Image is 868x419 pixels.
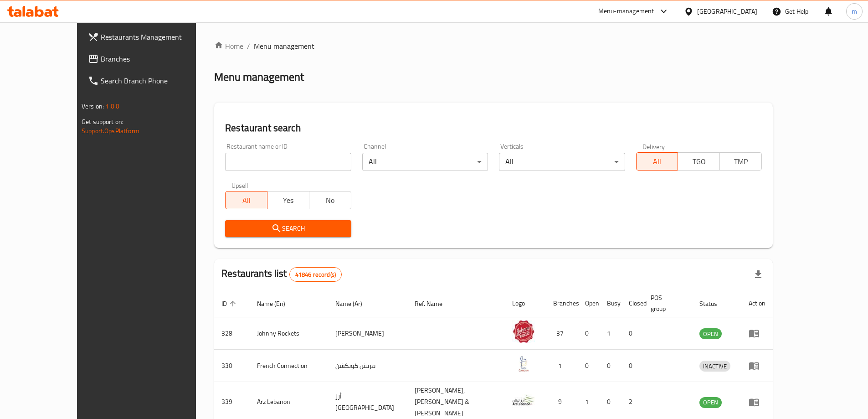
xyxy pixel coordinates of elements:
div: Menu [749,360,765,371]
span: Name (En) [257,298,297,309]
a: Restaurants Management [81,26,222,48]
div: All [362,153,488,171]
a: Support.OpsPlatform [82,125,139,137]
td: 330 [214,350,250,382]
td: Johnny Rockets [250,317,328,350]
nav: breadcrumb [214,41,773,52]
img: Arz Lebanon [512,389,535,412]
button: Search [225,220,351,237]
a: Home [214,41,243,52]
div: Menu [749,397,765,408]
label: Delivery [642,143,665,150]
div: Export file [747,264,769,285]
h2: Menu management [214,70,304,84]
div: OPEN [699,328,722,339]
span: Search [232,223,344,234]
span: Menu management [254,41,314,52]
label: Upsell [231,182,248,188]
td: [PERSON_NAME] [328,317,407,350]
td: 1 [600,317,621,350]
th: Action [741,290,773,317]
li: / [247,41,250,52]
span: Version: [82,100,104,112]
a: Branches [81,48,222,70]
button: Yes [267,191,309,209]
button: TGO [678,152,720,171]
div: Total records count [289,267,342,282]
td: French Connection [250,350,328,382]
span: OPEN [699,397,722,408]
td: 0 [621,350,643,382]
span: All [640,155,675,168]
td: 0 [621,317,643,350]
td: فرنش كونكشن [328,350,407,382]
input: Search for restaurant name or ID.. [225,153,351,171]
img: Johnny Rockets [512,320,535,343]
span: Search Branch Phone [101,75,215,86]
a: Search Branch Phone [81,70,222,92]
span: m [852,6,857,16]
button: All [636,152,678,171]
span: Branches [101,53,215,64]
span: Restaurants Management [101,31,215,42]
button: All [225,191,267,209]
span: ID [221,298,239,309]
span: Name (Ar) [335,298,374,309]
span: INACTIVE [699,361,730,372]
span: TGO [682,155,716,168]
span: 41846 record(s) [290,270,341,279]
h2: Restaurants list [221,267,342,282]
span: POS group [651,292,681,314]
td: 328 [214,317,250,350]
div: Menu [749,328,765,339]
span: Yes [271,194,306,207]
th: Closed [621,290,643,317]
div: INACTIVE [699,361,730,372]
th: Busy [600,290,621,317]
th: Branches [546,290,578,317]
td: 0 [578,317,600,350]
td: 1 [546,350,578,382]
div: Menu-management [598,6,654,17]
div: [GEOGRAPHIC_DATA] [697,6,757,16]
img: French Connection [512,352,535,375]
button: TMP [719,152,762,171]
span: 1.0.0 [105,100,119,112]
span: OPEN [699,329,722,339]
span: Get support on: [82,116,123,128]
div: All [499,153,625,171]
button: No [309,191,351,209]
td: 37 [546,317,578,350]
th: Logo [505,290,546,317]
span: All [229,194,264,207]
td: 0 [600,350,621,382]
span: No [313,194,348,207]
span: Ref. Name [415,298,454,309]
td: 0 [578,350,600,382]
span: TMP [724,155,758,168]
span: Status [699,298,729,309]
th: Open [578,290,600,317]
h2: Restaurant search [225,121,762,135]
